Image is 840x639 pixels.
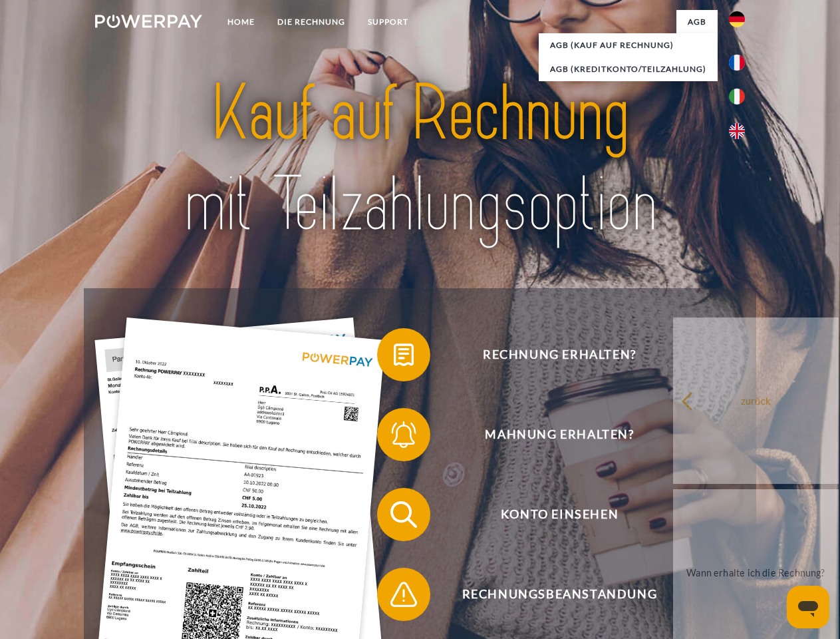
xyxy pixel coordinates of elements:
[377,568,723,621] button: Rechnungsbeanstandung
[729,89,745,105] img: it
[729,55,745,71] img: fr
[377,408,723,461] button: Mahnung erhalten?
[396,488,722,541] span: Konto einsehen
[729,11,745,27] img: de
[127,64,713,255] img: title-powerpay_de.svg
[377,488,723,541] button: Konto einsehen
[266,10,356,34] a: DIE RECHNUNG
[787,586,829,628] iframe: Schaltfläche zum Öffnen des Messaging-Fensters
[681,391,831,409] div: zurück
[95,15,202,28] img: logo-powerpay-white.svg
[396,328,722,381] span: Rechnung erhalten?
[396,568,722,621] span: Rechnungsbeanstandung
[387,498,420,531] img: qb_search.svg
[377,328,723,381] button: Rechnung erhalten?
[387,418,420,451] img: qb_bell.svg
[676,10,718,34] a: agb
[216,10,266,34] a: Home
[681,563,831,581] div: Wann erhalte ich die Rechnung?
[539,33,718,57] a: AGB (Kauf auf Rechnung)
[539,57,718,81] a: AGB (Kreditkonto/Teilzahlung)
[396,408,722,461] span: Mahnung erhalten?
[356,10,420,34] a: SUPPORT
[387,338,420,371] img: qb_bill.svg
[729,123,745,139] img: en
[387,578,420,611] img: qb_warning.svg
